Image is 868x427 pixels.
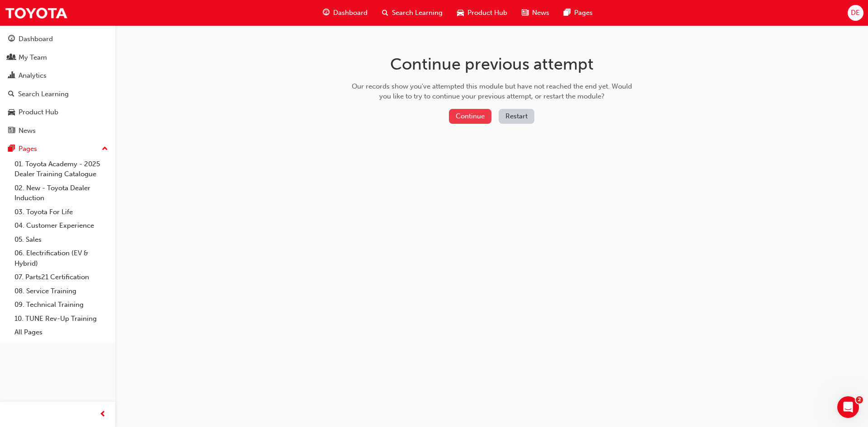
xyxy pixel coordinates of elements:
[11,325,112,339] a: All Pages
[19,107,58,117] div: Product Hub
[564,7,571,19] span: pages-icon
[392,8,443,18] span: Search Learning
[11,312,112,326] a: 10. TUNE Rev-Up Training
[11,181,112,205] a: 02. New - Toyota Dealer Induction
[856,396,863,404] span: 2
[848,5,863,21] button: DE
[19,34,53,44] div: Dashboard
[349,54,635,74] h1: Continue previous attempt
[102,143,108,155] span: up-icon
[4,31,112,47] a: Dashboard
[8,54,15,62] span: people-icon
[8,145,15,153] span: pages-icon
[11,270,112,284] a: 07. Parts21 Certification
[375,4,450,22] a: search-iconSearch Learning
[18,89,69,99] div: Search Learning
[557,4,600,22] a: pages-iconPages
[333,8,368,18] span: Dashboard
[450,4,514,22] a: car-iconProduct Hub
[4,122,112,139] a: News
[4,104,112,121] a: Product Hub
[11,157,112,181] a: 01. Toyota Academy - 2025 Dealer Training Catalogue
[8,35,15,43] span: guage-icon
[574,8,593,18] span: Pages
[316,4,375,22] a: guage-iconDashboard
[532,8,549,18] span: News
[851,8,860,18] span: DE
[11,219,112,233] a: 04. Customer Experience
[11,246,112,270] a: 06. Electrification (EV & Hybrid)
[19,52,47,63] div: My Team
[8,127,15,135] span: news-icon
[457,7,464,19] span: car-icon
[8,90,14,99] span: search-icon
[4,141,112,157] button: Pages
[19,144,37,154] div: Pages
[4,49,112,66] a: My Team
[19,126,36,136] div: News
[11,233,112,247] a: 05. Sales
[467,8,507,18] span: Product Hub
[11,298,112,312] a: 09. Technical Training
[514,4,557,22] a: news-iconNews
[11,284,112,298] a: 08. Service Training
[8,72,15,80] span: chart-icon
[349,81,635,102] div: Our records show you've attempted this module but have not reached the end yet. Would you like to...
[499,109,534,124] button: Restart
[382,7,388,19] span: search-icon
[99,409,106,420] span: prev-icon
[11,205,112,219] a: 03. Toyota For Life
[4,67,112,84] a: Analytics
[449,109,491,124] button: Continue
[4,86,112,103] a: Search Learning
[4,29,112,141] button: DashboardMy TeamAnalyticsSearch LearningProduct HubNews
[323,7,330,19] span: guage-icon
[8,108,15,117] span: car-icon
[837,396,859,418] iframe: Intercom live chat
[5,3,68,23] img: Trak
[522,7,528,19] span: news-icon
[19,70,47,81] div: Analytics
